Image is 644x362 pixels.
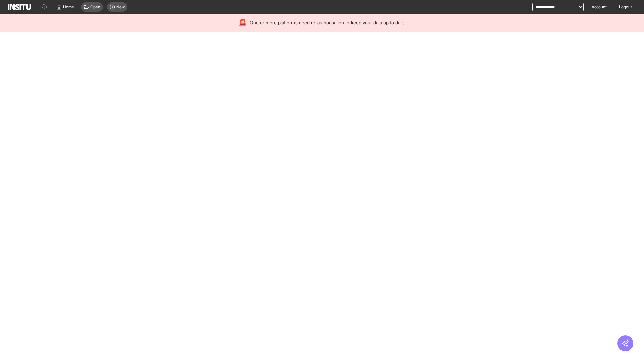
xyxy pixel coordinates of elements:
[116,4,125,10] span: New
[238,18,247,27] div: 🚨
[8,4,31,10] img: Logo
[250,19,406,26] span: One or more platforms need re-authorisation to keep your data up to date.
[63,4,74,10] span: Home
[90,4,100,10] span: Open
